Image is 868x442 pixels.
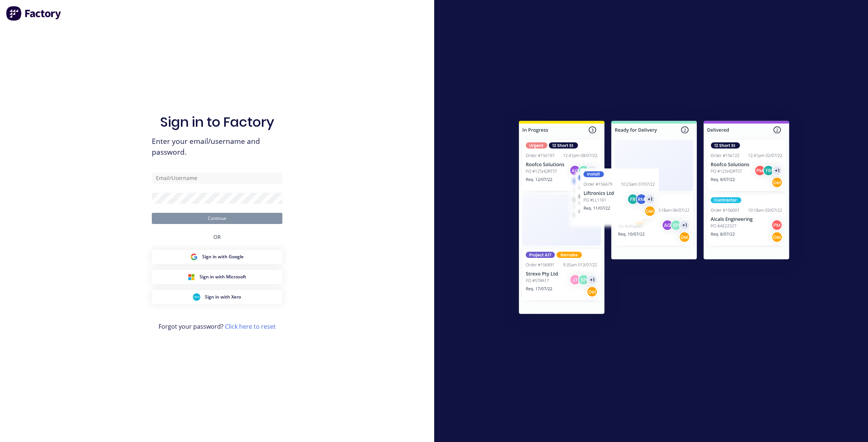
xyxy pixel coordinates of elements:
img: Microsoft Sign in [188,273,195,281]
button: Xero Sign inSign in with Xero [152,290,282,304]
button: Google Sign inSign in with Google [152,250,282,264]
img: Sign in [502,106,806,332]
h1: Sign in to Factory [160,114,274,130]
button: Continue [152,213,282,224]
a: Click here to reset [225,322,276,331]
div: OR [213,224,221,250]
span: Sign in with Google [202,253,244,260]
img: Google Sign in [190,253,198,261]
button: Microsoft Sign inSign in with Microsoft [152,270,282,284]
span: Forgot your password? [159,322,276,331]
img: Factory [6,6,62,21]
input: Email/Username [152,173,282,184]
span: Sign in with Microsoft [200,274,246,280]
span: Sign in with Xero [205,294,241,300]
span: Enter your email/username and password. [152,136,282,158]
img: Xero Sign in [193,293,200,301]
